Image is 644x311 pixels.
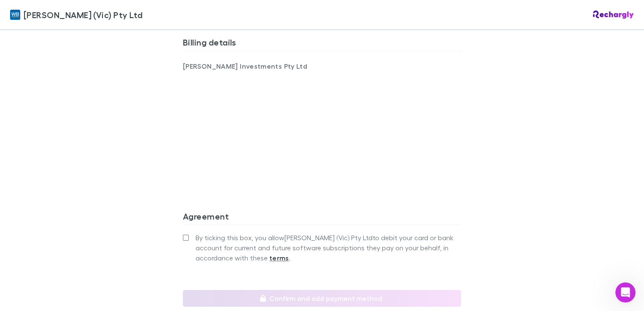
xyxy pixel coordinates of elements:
[593,11,634,19] img: Rechargly Logo
[183,290,461,307] button: Confirm and add payment method
[269,254,289,262] strong: terms
[183,61,322,71] p: [PERSON_NAME] Investments Pty Ltd
[181,76,463,172] iframe: Secure address input frame
[24,8,142,21] span: [PERSON_NAME] (Vic) Pty Ltd
[10,10,20,20] img: William Buck (Vic) Pty Ltd's Logo
[183,211,461,225] h3: Agreement
[196,233,461,263] span: By ticking this box, you allow [PERSON_NAME] (Vic) Pty Ltd to debit your card or bank account for...
[615,282,636,303] iframe: Intercom live chat
[183,37,461,51] h3: Billing details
